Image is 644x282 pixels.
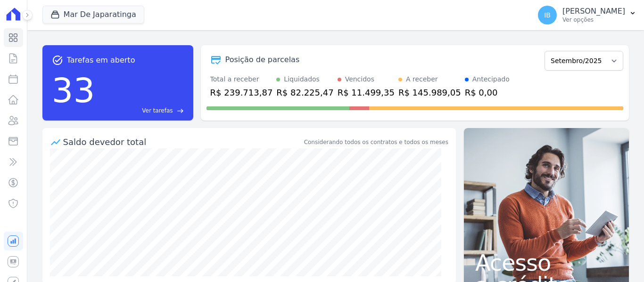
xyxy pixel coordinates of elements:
[63,136,302,148] div: Saldo devedor total
[210,86,273,99] div: R$ 239.713,87
[67,55,135,66] span: Tarefas em aberto
[99,106,183,115] a: Ver tarefas east
[562,16,625,24] p: Ver opções
[210,74,273,84] div: Total a receber
[544,12,551,18] span: IB
[177,107,184,114] span: east
[406,74,438,84] div: A receber
[276,86,333,99] div: R$ 82.225,47
[398,86,461,99] div: R$ 145.989,05
[304,138,448,146] div: Considerando todos os contratos e todos os meses
[225,54,300,65] div: Posição de parcelas
[142,106,173,115] span: Ver tarefas
[284,74,320,84] div: Liquidados
[345,74,374,84] div: Vencidos
[52,66,95,115] div: 33
[562,7,625,16] p: [PERSON_NAME]
[475,251,618,274] span: Acesso
[530,2,644,28] button: IB [PERSON_NAME] Ver opções
[465,86,510,99] div: R$ 0,00
[472,74,510,84] div: Antecipado
[338,86,395,99] div: R$ 11.499,35
[42,6,144,24] button: Mar De Japaratinga
[52,55,63,66] span: task_alt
